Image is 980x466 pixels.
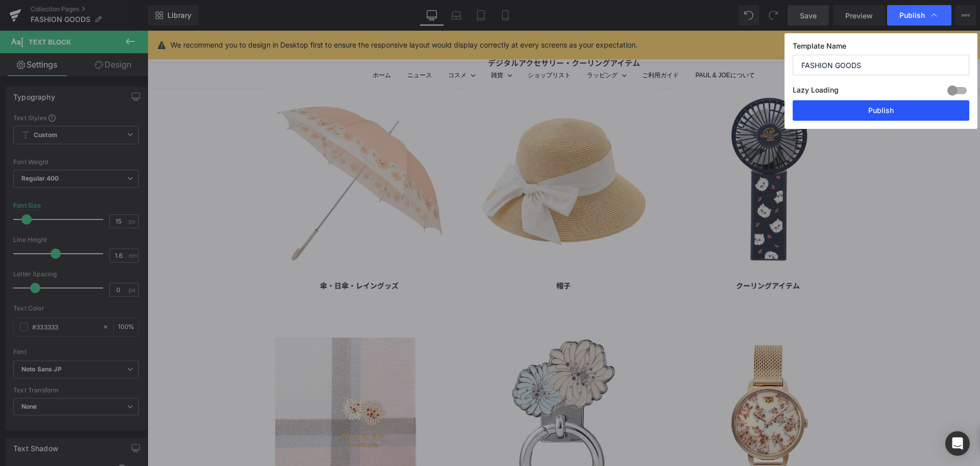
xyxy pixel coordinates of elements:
[162,244,261,266] a: 傘・日傘・レイングッズ
[409,250,423,260] span: 帽子
[793,41,969,55] label: Template Name
[117,54,307,244] img: https://www.paul-joe-beaute.com/pages/umbrella
[899,11,925,20] span: Publish
[793,83,839,100] label: Lazy Loading
[173,250,251,260] span: 傘・日傘・レイングッズ
[578,244,663,266] a: クーリングアイテム
[945,431,970,456] div: Open Intercom Messenger
[340,14,493,37] b: マフラー・帽子・傘・時計 デジタルアクセサリー・クーリングアイテム
[793,100,969,121] button: Publish
[399,244,433,266] a: 帽子
[589,250,652,260] span: クーリングアイテム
